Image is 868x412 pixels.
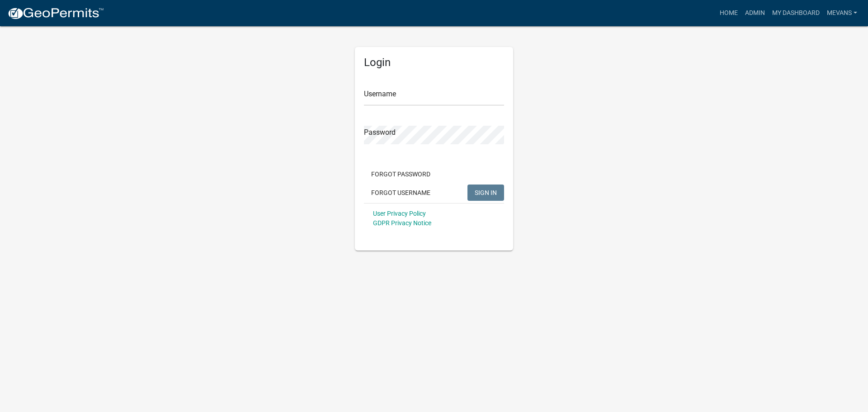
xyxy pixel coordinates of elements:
[741,5,769,22] a: Admin
[364,185,438,201] button: Forgot Username
[716,5,741,22] a: Home
[373,219,431,227] a: GDPR Privacy Notice
[823,5,861,22] a: Mevans
[364,56,504,69] h5: Login
[467,185,504,201] button: SIGN IN
[364,166,438,182] button: Forgot Password
[769,5,823,22] a: My Dashboard
[475,189,497,196] span: SIGN IN
[373,210,426,217] a: User Privacy Policy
